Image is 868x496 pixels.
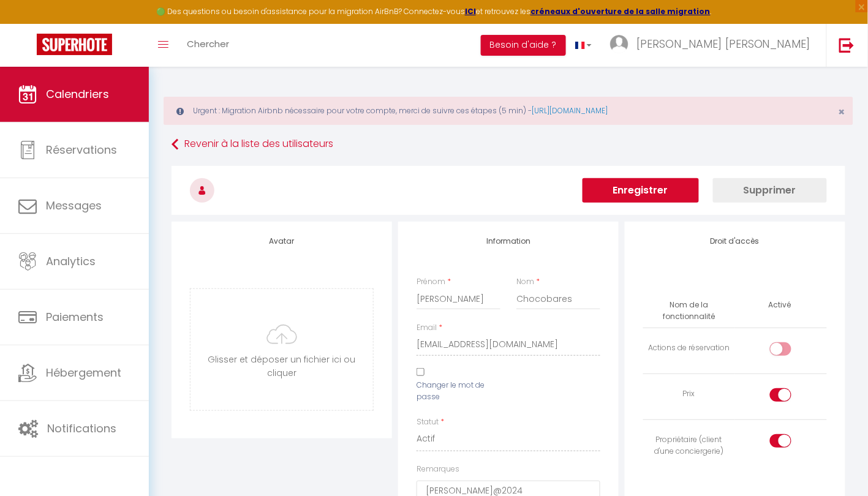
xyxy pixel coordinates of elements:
h4: Droit d'accès [643,237,827,246]
label: Remarques [417,464,459,475]
a: créneaux d'ouverture de la salle migration [530,6,711,17]
div: Prix [648,388,730,400]
button: Besoin d'aide ? [481,35,566,56]
button: Enregistrer [583,178,699,203]
a: ... [PERSON_NAME] [PERSON_NAME] [601,24,826,67]
h4: Information [417,237,600,246]
a: ICI [465,6,476,17]
div: Propriétaire (client d'une conciergerie) [648,434,730,457]
label: Prénom [417,276,445,288]
span: Hébergement [46,365,121,380]
span: Réservations [46,142,117,157]
a: Chercher [178,24,238,67]
img: logout [839,37,855,53]
label: Changer le mot de passe [417,380,500,403]
img: ... [610,35,628,53]
label: Email [417,322,437,334]
button: Close [839,107,845,118]
button: Supprimer [713,178,827,203]
span: [PERSON_NAME] [PERSON_NAME] [636,36,811,51]
span: Analytics [46,254,96,269]
img: Super Booking [37,34,112,55]
span: Calendriers [46,86,109,102]
label: Nom [516,276,534,288]
div: Urgent : Migration Airbnb nécessaire pour votre compte, merci de suivre ces étapes (5 min) - [164,97,853,125]
span: Chercher [187,37,229,50]
button: Ouvrir le widget de chat LiveChat [10,5,47,42]
span: × [839,104,845,119]
div: Actions de réservation [648,342,730,354]
span: Messages [46,198,102,213]
a: [URL][DOMAIN_NAME] [532,105,608,116]
a: Revenir à la liste des utilisateurs [172,133,845,156]
span: Notifications [47,421,116,436]
span: Paiements [46,309,104,325]
th: Nom de la fonctionnalité [643,295,735,328]
h4: Avatar [190,237,374,246]
th: Activé [764,295,796,316]
label: Statut [417,416,439,428]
